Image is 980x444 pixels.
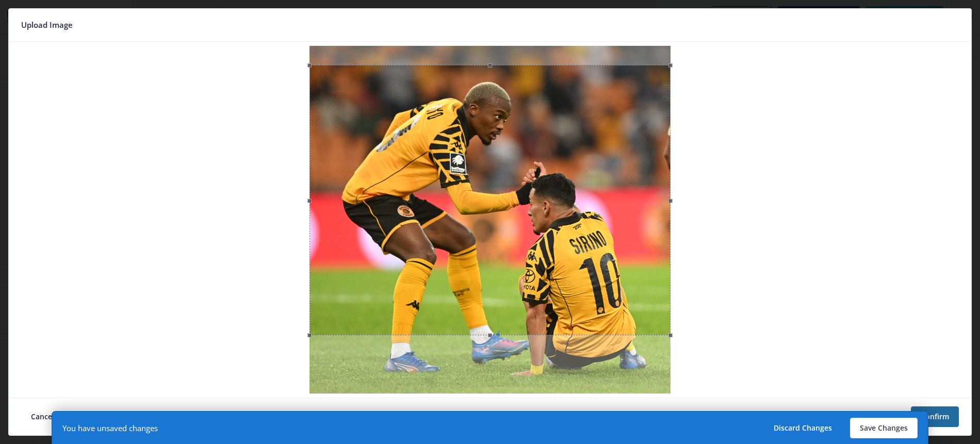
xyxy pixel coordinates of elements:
[911,406,959,427] button: Confirm
[21,406,64,427] button: Cancel
[764,418,842,438] button: Discard Changes
[62,423,158,433] div: You have unsaved changes
[309,46,671,394] img: 9k=
[850,418,918,438] button: Save Changes
[21,17,73,33] span: Upload Image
